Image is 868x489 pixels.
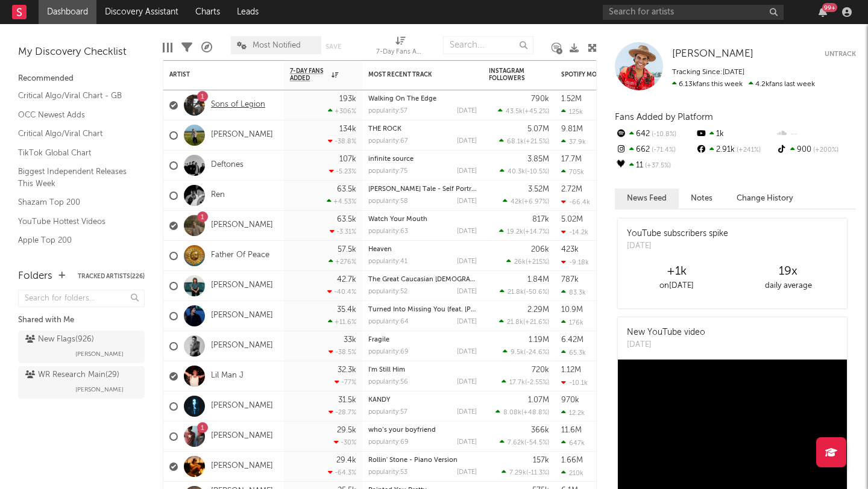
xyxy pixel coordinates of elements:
a: Watch Your Mouth [368,216,427,223]
a: [PERSON_NAME] [211,461,273,472]
div: 157k [533,456,549,464]
div: 642 [615,126,695,142]
div: 37.9k [561,138,586,146]
span: 42k [511,199,522,205]
button: Change History [725,188,805,208]
div: [DATE] [627,339,705,351]
span: -50.6 % [526,289,547,296]
input: Search for artists [603,5,784,20]
div: +1k [621,264,732,279]
div: Fragile [368,337,477,343]
div: 99 + [822,3,837,12]
div: Rollin' Stone - Piano Version [368,457,477,464]
span: 9.5k [511,349,524,356]
span: [PERSON_NAME] [75,382,124,397]
div: -30 % [334,438,356,446]
a: Critical Algo/Viral Chart [18,127,133,140]
a: Turned Into Missing You (feat. [PERSON_NAME]) [368,307,519,313]
span: 19.2k [507,229,523,235]
span: 6.13k fans this week [672,81,743,88]
span: +48.8 % [523,410,547,416]
div: New Flags ( 926 ) [25,332,94,347]
a: THE ROCK [368,126,401,132]
span: 17.7k [509,379,525,386]
div: -5.23 % [329,167,356,175]
div: 3.85M [527,155,549,163]
div: [DATE] [457,288,477,295]
div: 19 x [732,264,844,279]
a: Deftones [211,160,244,170]
div: popularity: 64 [368,319,409,325]
button: Notes [679,188,725,208]
div: New YouTube video [627,326,705,339]
div: 11.6M [561,426,582,434]
span: 21.8k [507,319,523,326]
div: 206k [531,246,549,254]
div: Watch Your Mouth [368,216,477,223]
a: Lil Man J [211,371,244,381]
a: [PERSON_NAME] [211,341,273,351]
div: 107k [339,155,356,163]
a: who’s your boyfriend [368,427,436,434]
div: 176k [561,319,583,326]
div: ( ) [500,167,549,175]
div: +4.53 % [327,198,356,205]
div: popularity: 52 [368,288,407,295]
a: Sons of Legion [211,100,265,110]
div: infinite source [368,156,477,163]
span: +21.6 % [525,319,547,326]
div: ( ) [498,107,549,115]
span: +21.5 % [526,139,547,145]
span: [PERSON_NAME] [672,49,753,59]
div: popularity: 56 [368,379,408,385]
div: 10.9M [561,306,583,314]
div: [DATE] [457,409,477,416]
div: [DATE] [457,258,477,265]
div: -38.8 % [328,137,356,145]
div: 790k [531,95,549,103]
span: +14.7 % [525,229,547,235]
div: 11 [615,158,695,173]
a: Shazam Top 200 [18,196,133,209]
div: [DATE] [457,379,477,385]
div: Recommended [18,72,145,86]
div: 1.12M [561,366,581,374]
div: Folders [18,269,52,284]
div: The Great Caucasian God [368,276,477,283]
div: 3.52M [528,185,549,193]
div: 83.3k [561,288,586,296]
div: [DATE] [457,108,477,114]
button: Untrack [825,48,856,60]
input: Search... [443,36,533,54]
div: 7-Day Fans Added (7-Day Fans Added) [376,45,424,60]
div: ( ) [506,258,549,266]
div: ( ) [502,469,549,476]
div: [DATE] [627,240,728,252]
div: 7-Day Fans Added (7-Day Fans Added) [376,30,424,65]
div: 705k [561,168,584,176]
span: 7-Day Fans Added [290,67,329,82]
span: 7.62k [508,440,524,446]
a: Fragile [368,337,389,343]
div: [DATE] [457,168,477,175]
div: 1k [695,126,775,142]
span: -71.4 % [650,147,676,154]
a: YouTube Hottest Videos [18,215,133,228]
a: Apple Top 200 [18,234,133,247]
div: [DATE] [457,469,477,476]
div: 900 [776,142,856,158]
div: 2.72M [561,185,582,193]
span: 26k [514,259,526,266]
div: popularity: 69 [368,439,409,446]
div: 193k [339,95,356,103]
div: Instagram Followers [489,67,531,82]
div: 31.5k [338,396,356,404]
div: -28.7 % [329,408,356,416]
a: [PERSON_NAME] [211,431,273,441]
div: 662 [615,142,695,158]
div: 5.02M [561,216,583,223]
div: popularity: 67 [368,138,408,145]
div: who’s your boyfriend [368,427,477,434]
div: 17.7M [561,155,582,163]
div: -77 % [335,378,356,386]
